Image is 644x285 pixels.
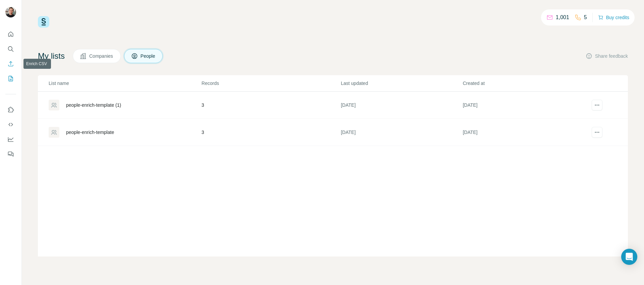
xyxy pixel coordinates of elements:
[5,118,16,131] button: Use Surfe API
[5,28,16,40] button: Quick start
[141,53,156,59] span: People
[202,80,340,87] p: Records
[584,13,587,21] p: 5
[38,51,65,61] h4: My lists
[340,119,462,146] td: [DATE]
[66,102,121,108] div: people-enrich-template (1)
[49,80,201,87] p: List name
[38,16,49,28] img: Surfe Logo
[66,129,114,136] div: people-enrich-template
[341,80,462,87] p: Last updated
[556,13,569,21] p: 1,001
[621,249,637,265] div: Open Intercom Messenger
[5,73,16,85] button: My lists
[586,53,628,59] button: Share feedback
[463,92,584,119] td: [DATE]
[201,92,340,119] td: 3
[5,104,16,116] button: Use Surfe on LinkedIn
[463,119,584,146] td: [DATE]
[463,80,584,87] p: Created at
[592,100,602,110] button: actions
[5,7,16,17] img: Avatar
[89,53,114,59] span: Companies
[201,119,340,146] td: 3
[598,13,629,22] button: Buy credits
[340,92,462,119] td: [DATE]
[5,133,16,145] button: Dashboard
[592,127,602,138] button: actions
[5,58,16,70] button: Enrich CSV
[5,43,16,55] button: Search
[5,148,16,160] button: Feedback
